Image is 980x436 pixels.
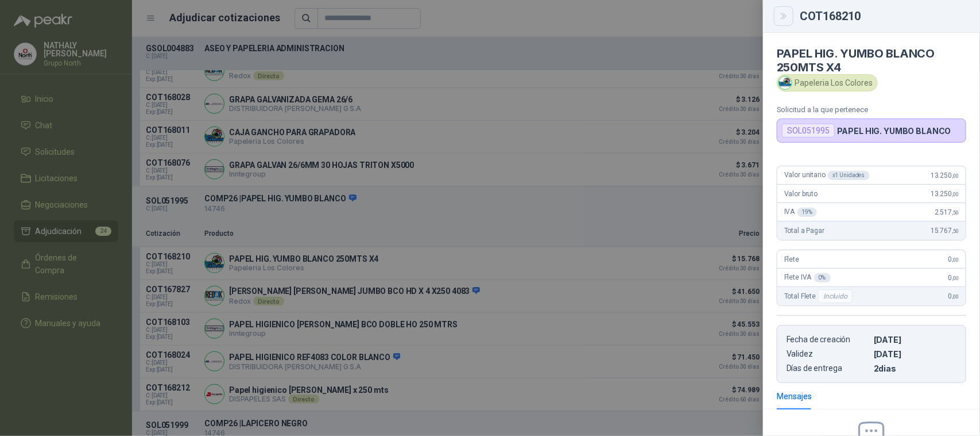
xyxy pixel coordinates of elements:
[952,275,959,281] span: ,00
[784,227,824,235] span: Total a Pagar
[777,105,966,114] p: Solicitud a la que pertenece
[777,74,878,91] div: Papeleria Los Colores
[874,335,956,345] p: [DATE]
[784,208,817,217] span: IVA
[800,10,966,22] div: COT168210
[952,228,959,234] span: ,50
[787,335,869,345] p: Fecha de creación
[784,190,818,198] span: Valor bruto
[935,208,959,216] span: 2.517
[814,273,831,282] div: 0 %
[787,364,869,373] p: Días de entrega
[784,289,855,303] span: Total Flete
[784,171,870,180] span: Valor unitario
[777,47,966,74] h4: PAPEL HIG. YUMBO BLANCO 250MTS X4
[874,364,956,373] p: 2 dias
[874,349,956,359] p: [DATE]
[828,171,870,180] div: x 1 Unidades
[777,390,812,403] div: Mensajes
[948,255,959,263] span: 0
[797,208,818,217] div: 19 %
[952,191,959,197] span: ,00
[931,227,959,235] span: 15.767
[787,349,869,359] p: Validez
[948,274,959,282] span: 0
[818,289,853,303] div: Incluido
[784,255,799,263] span: Flete
[952,209,959,216] span: ,50
[948,292,959,300] span: 0
[931,171,959,179] span: 13.250
[952,257,959,263] span: ,00
[777,9,791,23] button: Close
[952,293,959,300] span: ,00
[931,190,959,198] span: 13.250
[952,173,959,179] span: ,00
[779,77,792,89] img: Company Logo
[837,126,951,136] p: PAPEL HIG. YUMBO BLANCO
[782,124,835,137] div: SOL051995
[784,273,831,282] span: Flete IVA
